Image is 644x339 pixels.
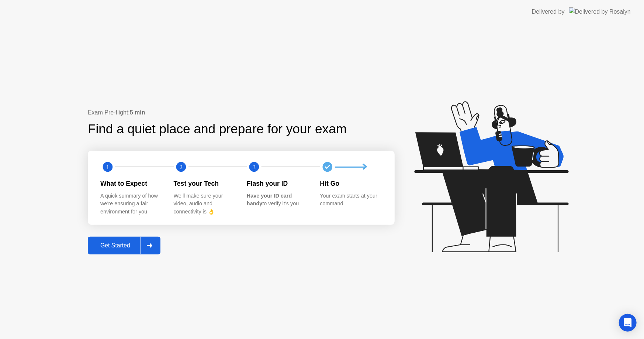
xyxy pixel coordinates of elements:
div: Test your Tech [174,179,235,188]
div: to verify it’s you [247,192,308,208]
div: Get Started [90,242,141,249]
text: 2 [179,164,182,171]
div: Exam Pre-flight: [88,108,395,117]
div: What to Expect [100,179,162,188]
text: 3 [253,164,256,171]
button: Get Started [88,237,160,254]
img: Delivered by Rosalyn [569,7,631,16]
div: Open Intercom Messenger [619,314,637,332]
div: Delivered by [532,7,565,16]
div: Your exam starts at your command [320,192,382,208]
b: Have your ID card handy [247,193,292,207]
div: Flash your ID [247,179,308,188]
text: 1 [106,164,109,171]
b: 5 min [130,109,145,116]
div: A quick summary of how we’re ensuring a fair environment for you [100,192,162,216]
div: Hit Go [320,179,382,188]
div: We’ll make sure your video, audio and connectivity is 👌 [174,192,235,216]
div: Find a quiet place and prepare for your exam [88,119,348,139]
